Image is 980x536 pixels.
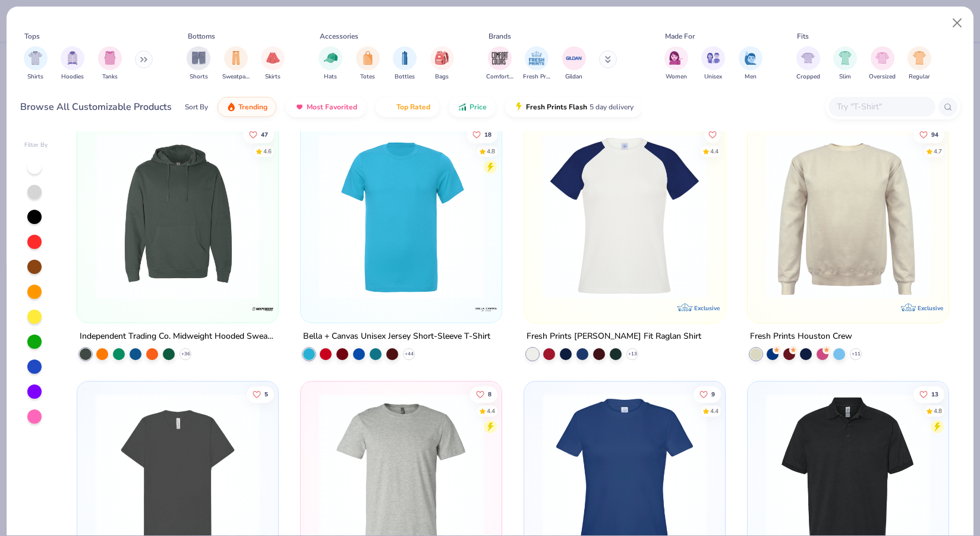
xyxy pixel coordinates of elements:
div: filter for Hoodies [61,46,84,81]
div: filter for Regular [907,46,931,81]
img: Hats Image [324,51,338,65]
div: filter for Skirts [261,46,285,81]
button: filter button [430,46,454,81]
span: Gildan [565,72,582,81]
div: filter for Oversized [869,46,896,81]
div: Accessories [320,31,358,42]
div: Tops [24,31,40,42]
span: Bottles [395,72,415,81]
img: Bottles Image [398,51,411,65]
span: Fresh Prints [523,72,550,81]
span: Bags [435,72,449,81]
button: filter button [187,46,210,81]
img: Sweatpants Image [229,51,242,65]
button: Fresh Prints Flash5 day delivery [505,97,642,117]
button: filter button [393,46,417,81]
div: filter for Totes [356,46,380,81]
div: filter for Shirts [24,46,48,81]
span: Trending [238,102,267,112]
span: Hats [324,72,337,81]
span: Hoodies [61,72,84,81]
img: Skirts Image [266,51,280,65]
span: Tanks [102,72,118,81]
span: Regular [909,72,930,81]
img: Men Image [744,51,757,65]
div: filter for Bottles [393,46,417,81]
span: Slim [839,72,851,81]
button: filter button [701,46,725,81]
div: filter for Slim [833,46,857,81]
img: Slim Image [839,51,852,65]
button: filter button [261,46,285,81]
span: Shorts [190,72,208,81]
div: Bottoms [188,31,215,42]
img: Unisex Image [707,51,720,65]
input: Try "T-Shirt" [836,100,927,113]
div: Browse All Customizable Products [20,100,172,114]
span: Most Favorited [307,102,357,112]
button: filter button [907,46,931,81]
img: Cropped Image [801,51,815,65]
button: Most Favorited [286,97,366,117]
img: Tanks Image [103,51,116,65]
button: Price [449,97,496,117]
div: filter for Unisex [701,46,725,81]
button: filter button [24,46,48,81]
img: flash.gif [514,102,524,112]
div: Fits [797,31,809,42]
img: Comfort Colors Image [491,49,509,67]
img: Fresh Prints Image [528,49,546,67]
span: Sweatpants [222,72,250,81]
span: Top Rated [396,102,430,112]
button: filter button [562,46,586,81]
img: Shorts Image [192,51,206,65]
img: Totes Image [361,51,374,65]
span: Oversized [869,72,896,81]
img: Women Image [669,51,683,65]
span: Cropped [796,72,820,81]
span: Men [745,72,757,81]
div: filter for Gildan [562,46,586,81]
button: filter button [98,46,122,81]
div: filter for Tanks [98,46,122,81]
div: filter for Comfort Colors [486,46,513,81]
span: 5 day delivery [590,100,634,114]
span: Price [469,102,487,112]
div: filter for Fresh Prints [523,46,550,81]
div: filter for Bags [430,46,454,81]
span: Comfort Colors [486,72,513,81]
img: TopRated.gif [385,102,394,112]
div: Made For [665,31,695,42]
img: Hoodies Image [66,51,79,65]
img: most_fav.gif [295,102,304,112]
button: filter button [486,46,513,81]
button: Top Rated [376,97,439,117]
button: filter button [664,46,688,81]
button: Trending [218,97,276,117]
div: filter for Men [739,46,762,81]
div: Sort By [185,102,208,112]
span: Fresh Prints Flash [526,102,587,112]
button: filter button [523,46,550,81]
span: Shirts [27,72,43,81]
button: filter button [869,46,896,81]
button: filter button [222,46,250,81]
img: Bags Image [435,51,448,65]
img: Gildan Image [565,49,583,67]
div: filter for Shorts [187,46,210,81]
div: Filter By [24,141,48,150]
button: filter button [356,46,380,81]
img: Oversized Image [875,51,889,65]
span: Women [666,72,687,81]
img: Shirts Image [29,51,42,65]
img: Regular Image [913,51,927,65]
div: filter for Women [664,46,688,81]
img: trending.gif [226,102,236,112]
div: filter for Sweatpants [222,46,250,81]
span: Unisex [704,72,722,81]
div: filter for Cropped [796,46,820,81]
button: filter button [796,46,820,81]
button: filter button [319,46,342,81]
button: filter button [739,46,762,81]
div: filter for Hats [319,46,342,81]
